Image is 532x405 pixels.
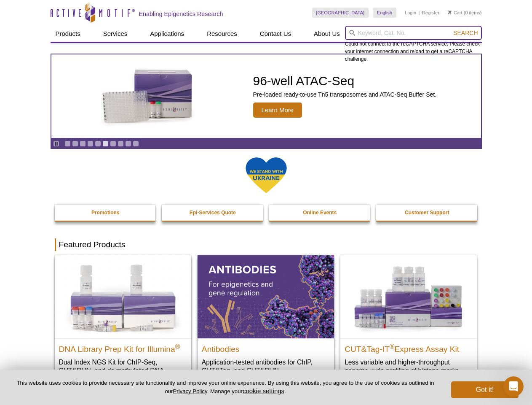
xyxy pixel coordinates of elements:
span: Search [453,30,478,36]
a: English [373,8,396,18]
img: Active Motif Kit photo [95,65,201,128]
a: Products [51,26,86,42]
h2: Antibodies [202,341,330,354]
img: CUT&Tag-IT® Express Assay Kit [340,255,477,338]
img: Your Cart [448,10,452,14]
a: Epi-Services Quote [162,205,264,221]
a: All Antibodies Antibodies Application-tested antibodies for ChIP, CUT&Tag, and CUT&RUN. [198,255,334,383]
strong: Epi-Services Quote [190,210,236,216]
a: About Us [309,26,345,42]
img: DNA Library Prep Kit for Illumina [55,255,191,338]
a: Services [98,26,133,42]
a: Active Motif Kit photo 96-well ATAC-Seq Pre-loaded ready-to-use Tn5 transposomes and ATAC-Seq Buf... [51,54,481,138]
strong: Online Events [303,210,337,216]
img: We Stand With Ukraine [245,157,287,194]
a: Resources [202,26,242,42]
a: Online Events [269,205,371,221]
a: Promotions [55,205,157,221]
sup: ® [175,343,180,350]
h2: Enabling Epigenetics Research [139,10,223,18]
button: Got it! [451,381,519,398]
span: Learn More [253,103,302,118]
a: Go to slide 10 [133,140,139,147]
h2: Featured Products [55,238,478,251]
a: CUT&Tag-IT® Express Assay Kit CUT&Tag-IT®Express Assay Kit Less variable and higher-throughput ge... [340,255,477,383]
p: This website uses cookies to provide necessary site functionality and improve your online experie... [13,379,437,395]
h2: CUT&Tag-IT Express Assay Kit [345,341,473,354]
h2: DNA Library Prep Kit for Illumina [59,341,187,354]
a: DNA Library Prep Kit for Illumina DNA Library Prep Kit for Illumina® Dual Index NGS Kit for ChIP-... [55,255,191,391]
a: Toggle autoplay [53,140,59,147]
strong: Customer Support [405,210,449,216]
a: Cart [448,10,462,16]
a: Go to slide 4 [87,140,94,147]
a: Go to slide 5 [95,140,101,147]
button: Search [451,29,480,37]
a: Go to slide 8 [118,140,124,147]
img: All Antibodies [198,255,334,338]
li: (0 items) [448,8,482,18]
a: Privacy Policy [173,388,207,394]
iframe: Intercom live chat [503,376,524,397]
a: Go to slide 7 [110,140,116,147]
button: cookie settings [243,387,284,394]
p: Application-tested antibodies for ChIP, CUT&Tag, and CUT&RUN. [202,358,330,375]
strong: Promotions [91,210,120,216]
h2: 96-well ATAC-Seq [253,75,437,87]
article: 96-well ATAC-Seq [51,54,481,138]
p: Dual Index NGS Kit for ChIP-Seq, CUT&RUN, and ds methylated DNA assays. [59,358,187,383]
p: Pre-loaded ready-to-use Tn5 transposomes and ATAC-Seq Buffer Set. [253,91,437,98]
a: Login [405,10,416,16]
a: Go to slide 3 [80,140,86,147]
a: Go to slide 1 [64,140,71,147]
li: | [419,8,420,18]
a: Contact Us [255,26,296,42]
a: Applications [145,26,189,42]
a: Register [422,10,439,16]
sup: ® [390,343,395,350]
input: Keyword, Cat. No. [345,26,482,40]
div: Could not connect to the reCAPTCHA service. Please check your internet connection and reload to g... [345,26,482,63]
a: Go to slide 6 [102,140,109,147]
a: Go to slide 2 [72,140,78,147]
p: Less variable and higher-throughput genome-wide profiling of histone marks​. [345,358,473,375]
a: [GEOGRAPHIC_DATA] [312,8,369,18]
a: Go to slide 9 [125,140,131,147]
a: Customer Support [376,205,478,221]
